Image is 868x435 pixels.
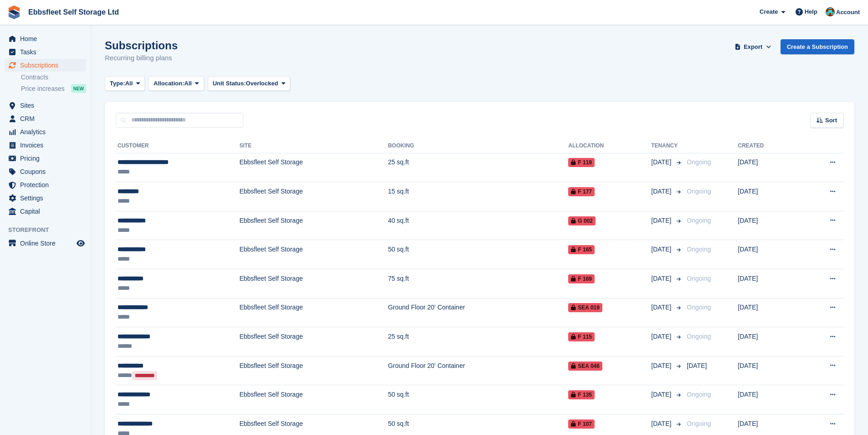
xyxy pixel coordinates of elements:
span: [DATE] [651,245,673,254]
span: SEA 019 [568,303,602,312]
td: [DATE] [738,240,799,269]
span: F 107 [568,419,595,429]
span: [DATE] [651,303,673,312]
span: Storefront [8,225,91,235]
span: F 169 [568,274,595,283]
span: Online Store [20,237,75,250]
button: Allocation: All [149,76,204,91]
button: Unit Status: Overlocked [208,76,291,91]
span: Ongoing [687,158,711,166]
td: Ebbsfleet Self Storage [239,298,388,327]
button: Export [733,39,773,54]
span: Ongoing [687,391,711,398]
span: [DATE] [687,362,707,369]
td: 75 sq.ft [388,269,568,299]
h1: Subscriptions [105,39,178,52]
span: All [125,79,133,88]
td: Ebbsfleet Self Storage [239,327,388,356]
td: Ebbsfleet Self Storage [239,269,388,299]
a: Create a Subscription [781,39,854,54]
a: menu [5,126,86,138]
a: Contracts [21,73,86,82]
span: Ongoing [687,304,711,311]
th: Customer [116,139,239,153]
span: CRM [20,112,75,125]
span: F 165 [568,245,595,254]
td: [DATE] [738,385,799,414]
a: menu [5,59,86,72]
span: F 177 [568,187,595,196]
span: G 002 [568,216,596,225]
a: menu [5,99,86,112]
span: Analytics [20,126,75,138]
td: [DATE] [738,153,799,182]
span: Sites [20,99,75,112]
td: 25 sq.ft [388,153,568,182]
span: Sort [825,116,837,125]
span: [DATE] [651,332,673,341]
span: [DATE] [651,216,673,225]
th: Booking [388,139,568,153]
span: Settings [20,192,75,204]
span: Ongoing [687,188,711,195]
th: Created [738,139,799,153]
a: menu [5,165,86,178]
span: [DATE] [651,274,673,283]
span: Ongoing [687,420,711,427]
td: Ebbsfleet Self Storage [239,240,388,269]
span: Allocation: [154,79,184,88]
span: Ongoing [687,246,711,253]
span: Help [805,7,817,16]
span: Overlocked [246,79,278,88]
div: NEW [71,84,86,93]
a: menu [5,46,86,58]
span: All [184,79,192,88]
td: 25 sq.ft [388,327,568,356]
td: [DATE] [738,182,799,211]
th: Allocation [568,139,651,153]
span: [DATE] [651,157,673,167]
td: 40 sq.ft [388,211,568,240]
a: Ebbsfleet Self Storage Ltd [25,5,123,20]
td: Ebbsfleet Self Storage [239,182,388,211]
td: [DATE] [738,298,799,327]
td: Ebbsfleet Self Storage [239,211,388,240]
span: SEA 046 [568,362,602,371]
td: Ebbsfleet Self Storage [239,153,388,182]
td: [DATE] [738,269,799,299]
span: Capital [20,205,75,218]
span: [DATE] [651,361,673,371]
img: George Spring [826,7,835,16]
span: Ongoing [687,217,711,224]
td: 50 sq.ft [388,240,568,269]
span: Coupons [20,165,75,178]
a: Preview store [75,238,86,249]
span: [DATE] [651,390,673,399]
th: Tenancy [651,139,683,153]
span: Price increases [21,84,65,93]
span: Protection [20,178,75,191]
span: Type: [110,79,125,88]
a: menu [5,178,86,191]
td: [DATE] [738,327,799,356]
span: [DATE] [651,187,673,196]
span: Subscriptions [20,59,75,72]
a: menu [5,112,86,125]
span: F 135 [568,390,595,399]
td: Ground Floor 20' Container [388,356,568,385]
a: menu [5,237,86,250]
span: Home [20,32,75,45]
button: Type: All [105,76,145,91]
a: menu [5,139,86,152]
td: Ground Floor 20' Container [388,298,568,327]
a: menu [5,32,86,45]
span: Unit Status: [213,79,246,88]
span: Export [744,42,762,52]
td: Ebbsfleet Self Storage [239,356,388,385]
a: menu [5,152,86,165]
span: [DATE] [651,419,673,429]
p: Recurring billing plans [105,53,178,63]
span: F 115 [568,332,595,341]
td: Ebbsfleet Self Storage [239,385,388,414]
td: 50 sq.ft [388,385,568,414]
